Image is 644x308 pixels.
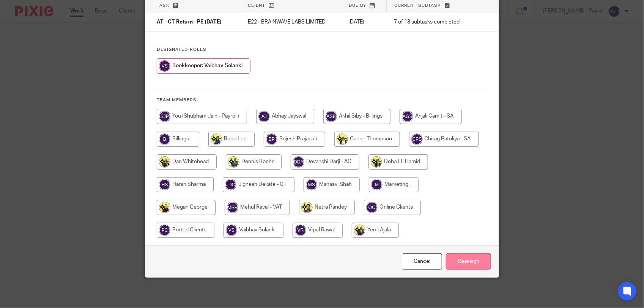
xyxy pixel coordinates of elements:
[394,3,441,8] span: Current subtask
[349,3,366,8] span: Due by
[446,253,491,270] input: Reassign
[348,18,379,26] p: [DATE]
[248,3,265,8] span: Client
[157,3,170,8] span: Task
[157,97,487,103] h4: Team members
[248,18,333,26] p: E22 - BRAINWAVE LABS LIMITED
[402,253,442,270] a: Close this dialog window
[157,47,487,53] h4: Designated Roles
[157,20,222,25] span: AT - CT Return - PE [DATE]
[387,13,474,31] td: 7 of 13 subtasks completed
